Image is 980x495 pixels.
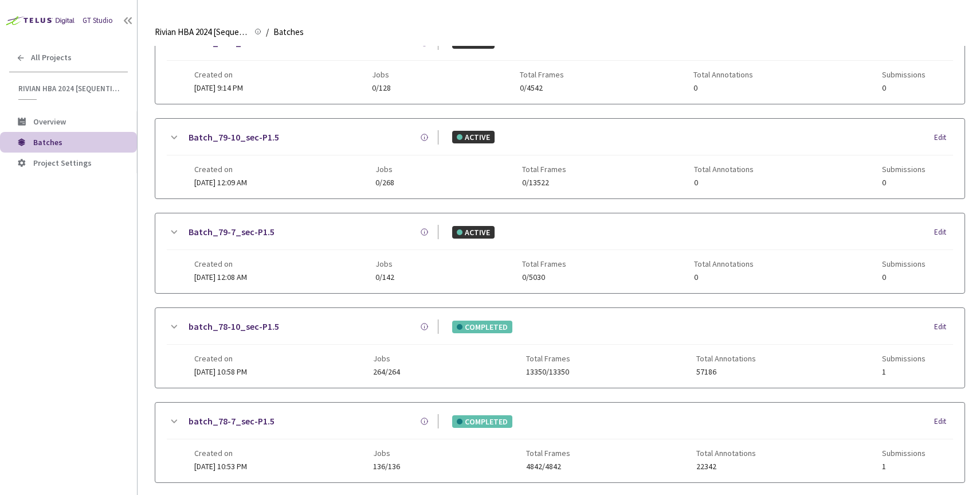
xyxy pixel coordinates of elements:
span: 0/13522 [522,178,566,187]
span: Overview [33,116,66,127]
span: 0 [694,178,754,187]
span: Batches [273,25,304,39]
div: batch_78-7_sec-P1.5COMPLETEDEditCreated on[DATE] 10:53 PMJobs136/136Total Frames4842/4842Total An... [155,403,965,482]
a: batch_78-7_sec-P1.5 [189,414,275,428]
span: [DATE] 9:14 PM [194,83,243,93]
div: COMPLETED [452,415,512,428]
span: 13350/13350 [526,368,570,376]
span: Created on [194,449,247,458]
span: Created on [194,354,247,363]
span: 0 [694,273,754,282]
span: 0/142 [375,273,394,282]
span: Submissions [882,354,926,363]
span: All Projects [31,53,72,63]
span: 136/136 [373,462,400,471]
span: 0 [882,84,926,92]
div: ACTIVE [452,131,495,143]
span: Created on [194,165,247,174]
div: Edit [934,416,953,427]
span: 1 [882,462,926,471]
div: batch_80-7_sec-P1.5ACTIVEEditCreated on[DATE] 9:14 PMJobs0/128Total Frames0/4542Total Annotations... [155,24,965,104]
span: Rivian HBA 2024 [Sequential] [155,25,248,39]
span: 0/128 [372,84,391,92]
span: 1 [882,368,926,376]
span: Total Annotations [696,354,756,363]
span: Submissions [882,259,926,268]
span: Total Frames [520,70,564,79]
span: Total Frames [522,165,566,174]
span: Total Frames [522,259,566,268]
a: batch_78-10_sec-P1.5 [189,319,279,334]
div: ACTIVE [452,226,495,239]
span: Total Annotations [693,70,753,79]
span: 57186 [696,368,756,376]
li: / [266,25,269,39]
span: 0/268 [375,178,394,187]
span: Jobs [375,259,394,268]
span: Rivian HBA 2024 [Sequential] [18,84,121,93]
div: Batch_79-10_sec-P1.5ACTIVEEditCreated on[DATE] 12:09 AMJobs0/268Total Frames0/13522Total Annotati... [155,119,965,198]
span: 4842/4842 [526,462,570,471]
span: 0 [882,273,926,282]
div: Batch_79-7_sec-P1.5ACTIVEEditCreated on[DATE] 12:08 AMJobs0/142Total Frames0/5030Total Annotation... [155,213,965,293]
span: [DATE] 10:58 PM [194,367,247,377]
span: Project Settings [33,158,92,168]
a: Batch_79-10_sec-P1.5 [189,130,279,145]
div: COMPLETED [452,321,512,333]
span: Total Annotations [694,259,754,268]
span: Total Frames [526,449,570,458]
span: 264/264 [373,368,400,376]
span: Jobs [375,165,394,174]
span: Submissions [882,70,926,79]
span: 22342 [696,462,756,471]
span: Batches [33,137,62,147]
span: Submissions [882,449,926,458]
span: 0/5030 [522,273,566,282]
span: Jobs [373,449,400,458]
span: Total Frames [526,354,570,363]
a: Batch_79-7_sec-P1.5 [189,225,275,239]
span: [DATE] 10:53 PM [194,461,247,471]
span: Created on [194,259,247,268]
span: [DATE] 12:08 AM [194,272,247,282]
div: GT Studio [83,15,113,26]
span: Jobs [372,70,391,79]
span: Jobs [373,354,400,363]
div: batch_78-10_sec-P1.5COMPLETEDEditCreated on[DATE] 10:58 PMJobs264/264Total Frames13350/13350Total... [155,308,965,388]
span: 0 [882,178,926,187]
span: 0/4542 [520,84,564,92]
div: Edit [934,132,953,143]
span: Total Annotations [694,165,754,174]
span: Total Annotations [696,449,756,458]
span: Created on [194,70,243,79]
span: 0 [693,84,753,92]
div: Edit [934,321,953,333]
span: [DATE] 12:09 AM [194,177,247,188]
div: Edit [934,227,953,238]
span: Submissions [882,165,926,174]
